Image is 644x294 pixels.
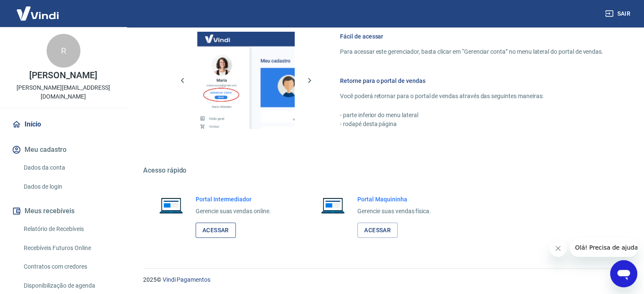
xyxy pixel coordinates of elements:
[10,0,65,26] img: Vindi
[315,195,351,215] img: Imagem de um notebook aberto
[340,47,603,56] p: Para acessar este gerenciador, basta clicar em “Gerenciar conta” no menu lateral do portal de ven...
[357,223,398,238] a: Acessar
[143,275,624,284] p: 2025 ©
[357,195,431,203] h6: Portal Maquininha
[47,34,80,68] div: R
[196,195,271,203] h6: Portal Intermediador
[197,32,295,129] img: Imagem da dashboard mostrando o botão de gerenciar conta na sidebar no lado esquerdo
[7,83,120,101] p: [PERSON_NAME][EMAIL_ADDRESS][DOMAIN_NAME]
[10,202,116,220] button: Meus recebíveis
[29,71,97,80] p: [PERSON_NAME]
[340,92,603,101] p: Você poderá retornar para o portal de vendas através das seguintes maneiras:
[570,238,637,257] iframe: Mensagem da empresa
[153,195,189,215] img: Imagem de um notebook aberto
[340,120,603,129] p: - rodapé desta página
[340,77,603,85] h6: Retorne para o portal de vendas
[550,240,567,257] iframe: Fechar mensagem
[20,159,116,176] a: Dados da conta
[196,223,236,238] a: Acessar
[10,140,116,159] button: Meu cadastro
[5,6,71,13] span: Olá! Precisa de ajuda?
[143,166,624,175] h5: Acesso rápido
[610,260,637,287] iframe: Botão para abrir a janela de mensagens
[196,207,271,216] p: Gerencie suas vendas online.
[20,178,116,195] a: Dados de login
[20,258,116,275] a: Contratos com credores
[163,276,210,283] a: Vindi Pagamentos
[603,6,634,22] button: Sair
[340,32,603,41] h6: Fácil de acessar
[357,207,431,216] p: Gerencie suas vendas física.
[20,239,116,257] a: Recebíveis Futuros Online
[20,220,116,238] a: Relatório de Recebíveis
[340,111,603,120] p: - parte inferior do menu lateral
[10,115,116,134] a: Início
